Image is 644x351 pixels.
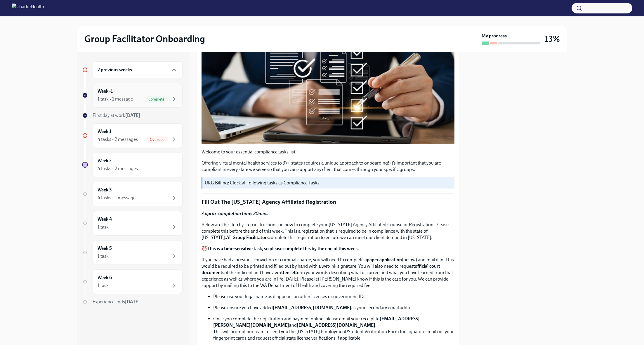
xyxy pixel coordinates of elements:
strong: paper application [367,257,402,262]
div: 1 task [98,253,109,260]
a: Week 34 tasks • 1 message [82,182,183,206]
span: First day at work [93,113,140,118]
strong: [DATE] [125,113,140,118]
p: Please ensure you have added as your secondary email address. [213,305,454,311]
a: Week 51 task [82,240,183,265]
h6: Week 5 [98,245,112,252]
span: Experience ends [93,299,140,305]
h6: 2 previous weeks [98,67,132,73]
a: Week 61 task [82,269,183,294]
strong: written letter [275,270,301,275]
strong: official court documents [202,263,440,275]
a: Week 14 tasks • 2 messagesOverdue [82,123,183,148]
strong: This is a time-sensitive task, so please complete this by the end of this week. [207,246,359,251]
div: 2 previous weeks [93,61,183,78]
p: Below are the step by step instructions on how to complete your [US_STATE] Agency Affiliated Coun... [202,222,454,241]
h6: Week 3 [98,187,112,193]
strong: [EMAIL_ADDRESS][DOMAIN_NAME] [273,305,351,310]
p: UKG Billing: Clock all following tasks as Compliance Tasks [205,180,452,186]
img: CharlieHealth [12,4,44,13]
button: Zoom image [202,12,454,144]
p: ⏰ [202,245,454,252]
h2: Group Facilitator Onboarding [84,33,205,45]
div: 4 tasks • 2 messages [98,165,138,172]
span: Complete [145,97,168,101]
p: Offering virtual mental health services to 37+ states requires a unique approach to onboarding! I... [202,160,454,173]
p: Fill Out The [US_STATE] Agency Affiliated Registration [202,198,454,206]
div: 1 task [98,282,109,289]
h6: Week 6 [98,274,112,281]
h3: 13% [545,34,560,44]
div: 1 task • 1 message [98,96,133,102]
p: Please use your legal name as it appears on other licenses or government IDs. [213,293,454,300]
div: 4 tasks • 2 messages [98,136,138,143]
p: Once you complete the registration and payment online, please email your receipt to and . This wi... [213,316,454,341]
strong: My progress [482,33,507,39]
p: If you have had a previous conviction or criminal charge, you will need to complete a (below) and... [202,257,454,289]
strong: All Group Facilitators [226,235,269,240]
a: Week -11 task • 1 messageComplete [82,83,183,108]
a: Week 41 task [82,211,183,236]
h6: Week 2 [98,158,112,164]
div: 1 task [98,224,109,230]
strong: [EMAIL_ADDRESS][PERSON_NAME][DOMAIN_NAME] [213,316,420,328]
span: Overdue [146,137,168,142]
strong: [EMAIL_ADDRESS][DOMAIN_NAME] [297,322,375,328]
a: First day at work[DATE] [82,112,183,119]
strong: [DATE] [125,299,140,305]
h6: Week 4 [98,216,112,222]
h6: Week -1 [98,88,113,94]
p: Welcome to your essential compliance tasks list! [202,149,454,155]
strong: Approx completion time: 20mins [202,211,268,216]
h6: Week 1 [98,128,111,135]
a: Week 24 tasks • 2 messages [82,153,183,177]
div: 4 tasks • 1 message [98,195,136,201]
